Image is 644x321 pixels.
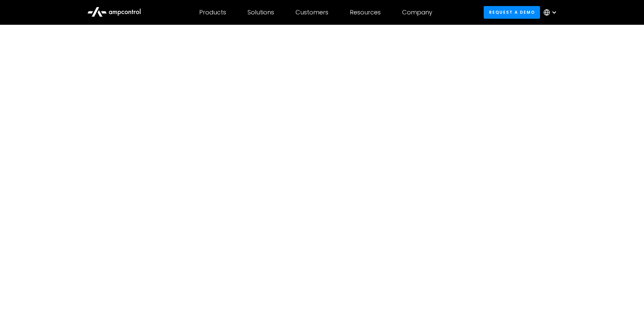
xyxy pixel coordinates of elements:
[484,6,540,18] a: Request a demo
[248,9,274,16] div: Solutions
[402,9,432,16] div: Company
[296,9,328,16] div: Customers
[350,9,381,16] div: Resources
[199,9,226,16] div: Products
